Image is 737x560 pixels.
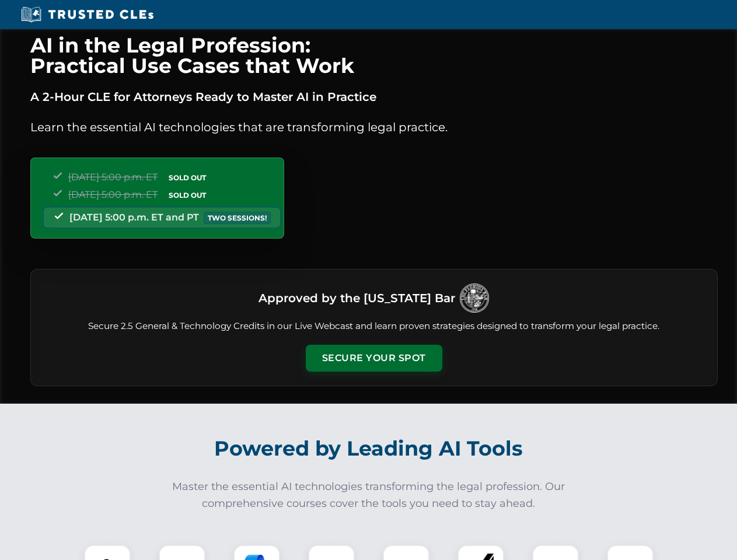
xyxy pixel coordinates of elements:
img: Logo [460,283,489,313]
span: SOLD OUT [165,171,210,184]
button: Secure Your Spot [306,345,442,372]
span: [DATE] 5:00 p.m. ET [68,171,158,183]
p: Learn the essential AI technologies that are transforming legal practice. [30,118,718,136]
h2: Powered by Leading AI Tools [46,428,692,469]
img: Trusted CLEs [18,6,157,23]
h3: Approved by the [US_STATE] Bar [259,288,455,309]
h1: AI in the Legal Profession: Practical Use Cases that Work [30,35,718,76]
p: Master the essential AI technologies transforming the legal profession. Our comprehensive courses... [165,478,573,512]
span: SOLD OUT [165,189,210,201]
p: Secure 2.5 General & Technology Credits in our Live Webcast and learn proven strategies designed ... [45,320,703,333]
span: [DATE] 5:00 p.m. ET [68,189,158,200]
p: A 2-Hour CLE for Attorneys Ready to Master AI in Practice [30,87,718,106]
